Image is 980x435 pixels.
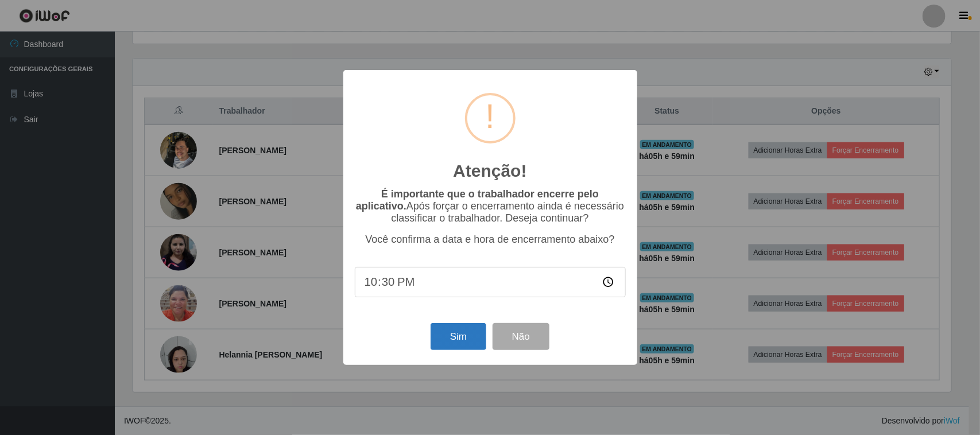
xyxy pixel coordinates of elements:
h2: Atenção! [453,161,526,181]
button: Sim [431,323,486,350]
b: É importante que o trabalhador encerre pelo aplicativo. [356,188,599,212]
p: Você confirma a data e hora de encerramento abaixo? [355,234,626,246]
p: Após forçar o encerramento ainda é necessário classificar o trabalhador. Deseja continuar? [355,188,626,224]
button: Não [493,323,549,350]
